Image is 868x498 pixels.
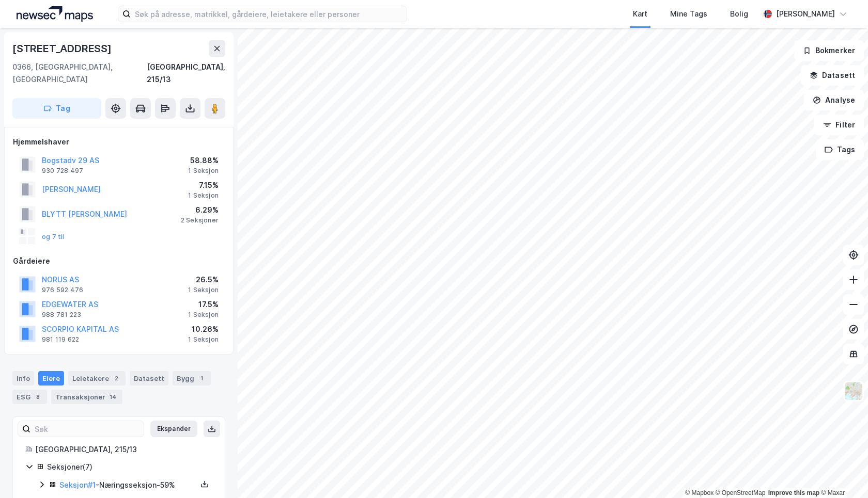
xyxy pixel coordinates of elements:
div: Bolig [730,8,748,20]
div: Seksjoner ( 7 ) [47,461,212,473]
div: [PERSON_NAME] [776,8,835,20]
div: ESG [12,390,47,404]
div: Mine Tags [670,8,707,20]
div: [GEOGRAPHIC_DATA], 215/13 [147,61,225,86]
div: 976 592 476 [42,286,83,294]
div: Bygg [173,371,211,385]
img: logo.a4113a55bc3d86da70a041830d287a7e.svg [17,6,93,22]
div: 1 Seksjon [188,191,219,200]
div: 58.88% [188,154,219,167]
div: 26.5% [188,274,219,286]
div: Hjemmelshaver [13,136,225,148]
div: 2 Seksjoner [181,216,219,224]
div: Eiere [38,371,64,385]
div: 1 Seksjon [188,335,219,344]
button: Tag [12,98,101,119]
button: Datasett [801,65,864,86]
iframe: Chat Widget [816,448,868,498]
button: Bokmerker [794,40,864,61]
input: Søk på adresse, matrikkel, gårdeiere, leietakere eller personer [131,6,407,22]
img: Z [844,381,863,401]
a: Improve this map [768,489,819,496]
div: 1 Seksjon [188,167,219,175]
div: 1 [196,373,207,383]
button: Analyse [804,90,864,110]
div: 1 Seksjon [188,286,219,294]
div: [GEOGRAPHIC_DATA], 215/13 [35,443,212,456]
div: 1 Seksjon [188,311,219,319]
input: Søk [30,421,144,437]
div: 14 [107,392,118,402]
div: Transaksjoner [51,390,122,404]
div: 17.5% [188,298,219,311]
div: - Næringsseksjon - 59% [59,479,197,491]
div: 6.29% [181,204,219,216]
div: Info [12,371,34,385]
div: 8 [33,392,43,402]
button: Filter [814,115,864,135]
a: Seksjon#1 [59,480,96,489]
div: Kart [633,8,647,20]
div: 930 728 497 [42,167,83,175]
div: 981 119 622 [42,335,79,344]
div: 2 [111,373,121,383]
a: OpenStreetMap [716,489,766,496]
div: 10.26% [188,323,219,335]
div: 0366, [GEOGRAPHIC_DATA], [GEOGRAPHIC_DATA] [12,61,147,86]
button: Ekspander [150,421,197,437]
div: Kontrollprogram for chat [816,448,868,498]
div: Datasett [130,371,168,385]
div: Leietakere [68,371,126,385]
a: Mapbox [685,489,714,496]
button: Tags [816,139,864,160]
div: [STREET_ADDRESS] [12,40,114,57]
div: 988 781 223 [42,311,81,319]
div: 7.15% [188,179,219,191]
div: Gårdeiere [13,255,225,267]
